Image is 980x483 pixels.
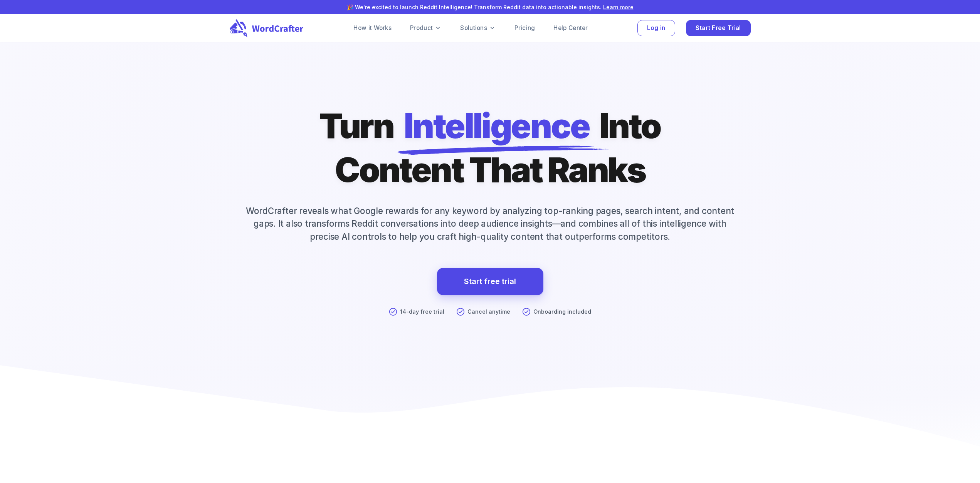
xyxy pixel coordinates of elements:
button: Start Free Trial [686,20,751,37]
span: Intelligence [404,104,590,148]
p: WordCrafter reveals what Google rewards for any keyword by analyzing top-ranking pages, search in... [230,204,751,243]
a: Start free trial [464,275,516,288]
p: Onboarding included [533,308,591,316]
a: How it Works [353,23,392,33]
p: 🎉 We're excited to launch Reddit Intelligence! Transform Reddit data into actionable insights. [153,3,828,11]
button: Log in [637,20,675,37]
a: Solutions [460,23,496,33]
a: Help Center [553,23,588,33]
p: Cancel anytime [467,308,510,316]
a: Product [410,23,442,33]
h1: Turn Into Content That Ranks [319,104,661,192]
span: Start Free Trial [696,23,741,33]
span: Log in [647,23,666,33]
a: Start free trial [437,268,543,296]
a: Learn more [603,4,634,10]
a: Pricing [514,23,535,33]
p: 14-day free trial [400,308,444,316]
